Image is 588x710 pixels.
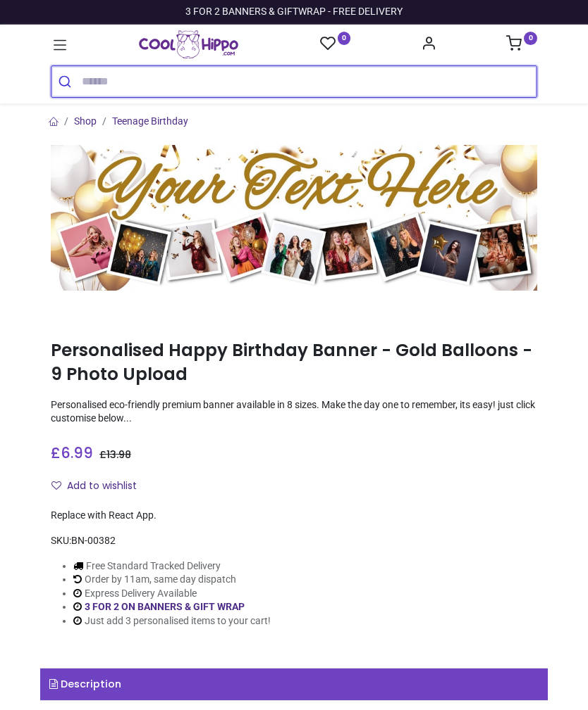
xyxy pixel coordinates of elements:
[51,474,149,498] button: Add to wishlistAdd to wishlist
[421,39,436,51] a: Account Info
[73,587,271,601] li: Express Delivery Available
[524,32,537,45] sup: 0
[61,443,93,463] span: 6.99
[185,5,403,19] div: 3 FOR 2 BANNERS & GIFTWRAP - FREE DELIVERY
[106,448,131,462] span: 13.98
[71,535,116,546] span: BN-00382
[51,534,537,548] div: SKU:
[51,509,537,523] div: Replace with React App.
[51,398,537,426] p: Personalised eco-friendly premium banner available in 8 sizes. Make the day one to remember, its ...
[112,115,188,127] a: Teenage Birthday
[51,481,61,490] i: Add to wishlist
[73,614,271,628] li: Just add 3 personalised items to your cart!
[51,66,82,97] button: Submit
[99,448,131,462] span: £
[51,338,537,387] h1: Personalised Happy Birthday Banner - Gold Balloons - 9 Photo Upload
[40,668,548,701] a: Description
[506,39,537,51] a: 0
[51,443,93,463] span: £
[338,32,351,45] sup: 0
[139,30,238,58] img: Cool Hippo
[320,35,351,53] a: 0
[85,601,245,612] a: 3 FOR 2 ON BANNERS & GIFT WRAP
[74,115,97,127] a: Shop
[51,145,537,291] img: Personalised Happy Birthday Banner - Gold Balloons - 9 Photo Upload
[73,573,271,587] li: Order by 11am, same day dispatch
[139,30,238,58] a: Logo of Cool Hippo
[73,559,271,573] li: Free Standard Tracked Delivery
